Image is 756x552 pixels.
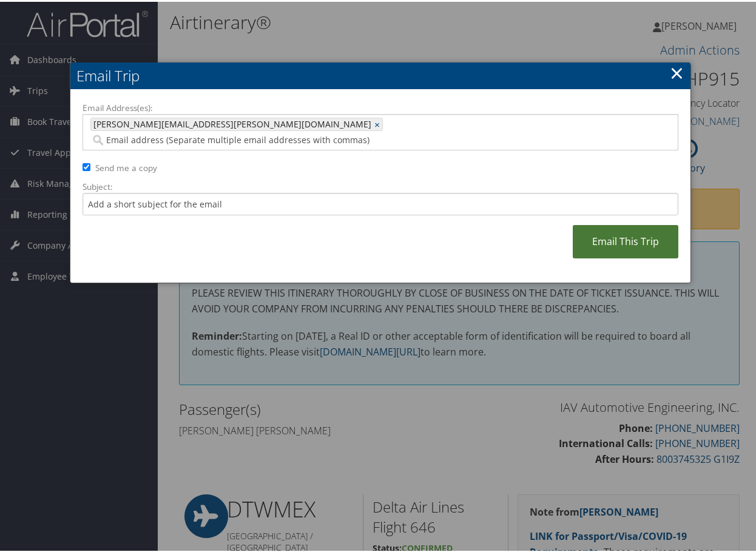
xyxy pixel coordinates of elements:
a: × [670,59,684,83]
label: Send me a copy [95,160,157,172]
h2: Email Trip [70,61,690,87]
span: [PERSON_NAME][EMAIL_ADDRESS][PERSON_NAME][DOMAIN_NAME] [91,116,371,129]
input: Email address (Separate multiple email addresses with commas) [90,132,547,144]
a: Email This Trip [573,223,678,257]
label: Subject: [83,179,678,191]
label: Email Address(es): [83,100,678,112]
input: Add a short subject for the email [83,191,678,214]
a: × [374,116,382,129]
